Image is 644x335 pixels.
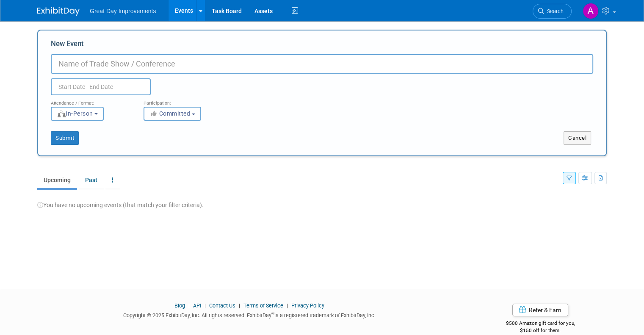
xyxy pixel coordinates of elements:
a: API [193,302,201,309]
a: Past [79,172,104,188]
div: Attendance / Format: [51,95,131,106]
button: Committed [144,107,201,121]
button: Cancel [564,131,591,145]
span: | [237,302,242,309]
label: New Event [51,39,84,52]
a: Refer & Earn [512,304,568,316]
button: In-Person [51,107,104,121]
input: Start Date - End Date [51,78,151,95]
img: ExhibitDay [37,7,80,16]
img: Alexis Carrero [583,3,599,19]
span: In-Person [57,110,93,117]
a: Terms of Service [243,302,283,309]
a: Upcoming [37,172,77,188]
span: You have no upcoming events (that match your filter criteria). [37,202,204,208]
a: Contact Us [209,302,235,309]
button: Submit [51,131,79,145]
span: | [202,302,208,309]
div: $500 Amazon gift card for you, [474,314,607,334]
div: Participation: [144,95,224,106]
a: Search [533,4,572,19]
span: Great Day Improvements [90,8,156,14]
input: Name of Trade Show / Conference [51,54,593,74]
div: $150 off for them. [474,327,607,334]
span: Search [544,8,564,14]
a: Blog [174,302,185,309]
span: Committed [149,110,191,117]
span: | [186,302,192,309]
a: Privacy Policy [291,302,324,309]
div: Copyright © 2025 ExhibitDay, Inc. All rights reserved. ExhibitDay is a registered trademark of Ex... [37,310,461,319]
span: | [285,302,290,309]
sup: ® [271,311,274,316]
